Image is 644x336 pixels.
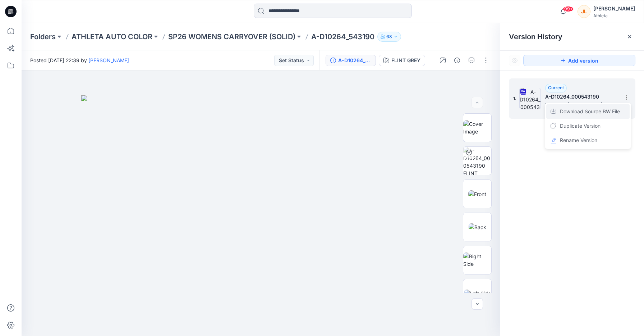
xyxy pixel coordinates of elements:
[593,4,635,13] div: [PERSON_NAME]
[326,55,376,66] button: A-D10264_000543190
[578,5,590,18] div: JL
[88,57,129,63] a: [PERSON_NAME]
[72,32,152,42] a: ATHLETA AUTO COLOR
[464,290,491,297] img: Left Side
[509,55,520,66] button: Show Hidden Versions
[463,253,491,268] img: Right Side
[593,13,635,18] div: Athleta
[377,32,401,42] button: 68
[627,34,632,40] button: Close
[560,107,620,116] span: Download Source BW File
[560,136,597,145] span: Rename Version
[386,33,392,41] p: 68
[463,120,491,135] img: Cover Image
[168,32,295,42] a: SP26 WOMENS CARRYOVER (SOLID)
[463,147,491,175] img: A-D10264_000543190 FLINT GREY
[311,32,374,42] p: A-D10264_543190
[30,56,129,64] span: Posted [DATE] 22:39 by
[468,190,486,198] img: Front
[469,223,486,231] img: Back
[379,55,425,66] button: FLINT GREY
[81,95,441,336] img: eyJhbGciOiJIUzI1NiIsImtpZCI6IjAiLCJzbHQiOiJzZXMiLCJ0eXAiOiJKV1QifQ.eyJkYXRhIjp7InR5cGUiOiJzdG9yYW...
[523,55,635,66] button: Add version
[509,32,562,41] span: Version History
[30,32,56,42] a: Folders
[548,85,564,90] span: Current
[513,95,516,102] span: 1.
[545,101,617,108] span: Posted by: Allison Douville
[563,6,574,12] span: 99+
[451,55,463,66] button: Details
[545,92,617,101] h5: A-D10264_000543190
[560,122,601,130] span: Duplicate Version
[391,56,420,64] div: FLINT GREY
[519,88,541,109] img: A-D10264_000543190
[338,56,371,64] div: A-D10264_000543190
